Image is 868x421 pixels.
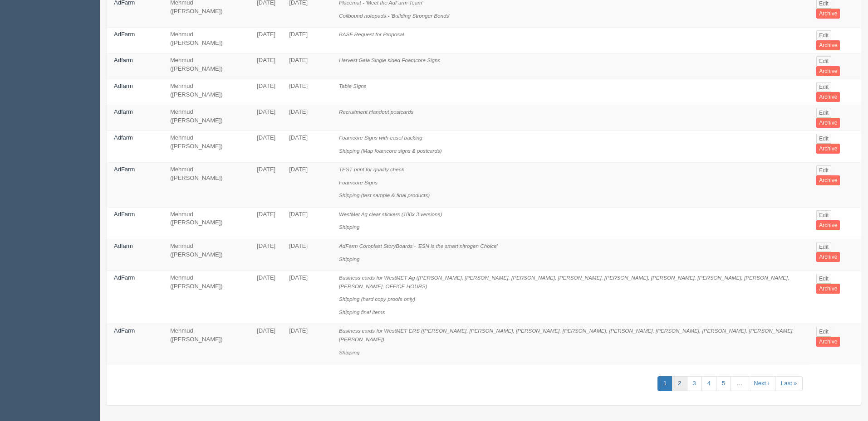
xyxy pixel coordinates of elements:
td: Mehmud ([PERSON_NAME]) [163,131,250,163]
a: Edit [816,108,831,118]
td: Mehmud ([PERSON_NAME]) [163,163,250,208]
i: Business cards for WestMET ERS ([PERSON_NAME], [PERSON_NAME], [PERSON_NAME], [PERSON_NAME], [PERS... [339,328,794,342]
a: Edit [816,242,831,252]
td: [DATE] [250,28,282,53]
a: Edit [816,274,831,284]
a: Archive [816,337,840,347]
td: [DATE] [282,207,332,239]
a: Archive [816,144,840,154]
a: Edit [816,134,831,144]
a: Edit [816,56,831,66]
a: Adfarm [114,82,133,89]
i: AdFarm Coroplast StoryBoards - 'ESN is the smart nitrogen Choice' [339,243,498,249]
td: [DATE] [282,131,332,163]
a: Archive [816,118,840,128]
td: [DATE] [282,271,332,324]
a: AdFarm [114,31,135,38]
a: Archive [816,220,840,230]
td: Mehmud ([PERSON_NAME]) [163,324,250,364]
i: TEST print for quality check [339,166,404,172]
i: Shipping (test sample & final products) [339,192,430,198]
td: [DATE] [250,105,282,131]
a: Archive [816,284,840,294]
a: Adfarm [114,242,133,249]
a: Archive [816,92,840,102]
td: [DATE] [250,53,282,79]
i: Harvest Gala Single sided Foamcore Signs [339,57,440,63]
td: [DATE] [250,79,282,105]
a: Next › [748,376,775,391]
i: Foamcore Signs [339,179,378,185]
a: 1 [657,376,672,391]
i: Shipping [339,256,360,262]
td: Mehmud ([PERSON_NAME]) [163,79,250,105]
i: Shipping (hard copy proofs only) [339,296,415,302]
td: [DATE] [250,271,282,324]
td: [DATE] [282,239,332,271]
i: Recruitment Handout postcards [339,109,413,115]
a: Edit [816,30,831,40]
a: Adfarm [114,57,133,63]
td: [DATE] [282,79,332,105]
a: Adfarm [114,108,133,115]
td: Mehmud ([PERSON_NAME]) [163,28,250,53]
td: [DATE] [250,131,282,163]
a: AdFarm [114,274,135,281]
i: BASF Request for Proposal [339,31,404,37]
i: Business cards for WestMET Ag ([PERSON_NAME], [PERSON_NAME], [PERSON_NAME], [PERSON_NAME], [PERSO... [339,275,789,289]
a: Archive [816,175,840,185]
a: Archive [816,9,840,19]
i: Coilbound notepads - 'Building Stronger Bonds' [339,13,450,19]
td: Mehmud ([PERSON_NAME]) [163,105,250,131]
a: AdFarm [114,327,135,334]
td: Mehmud ([PERSON_NAME]) [163,53,250,79]
td: [DATE] [282,105,332,131]
i: Table Signs [339,83,367,89]
i: Foamcore Signs with easel backing [339,135,422,140]
td: [DATE] [250,207,282,239]
td: [DATE] [250,324,282,364]
a: Edit [816,327,831,337]
a: Edit [816,210,831,220]
a: AdFarm [114,211,135,218]
td: [DATE] [282,324,332,364]
td: [DATE] [282,163,332,208]
a: 4 [701,376,716,391]
a: 2 [672,376,687,391]
a: 5 [716,376,731,391]
i: Shipping [339,224,360,230]
td: Mehmud ([PERSON_NAME]) [163,271,250,324]
a: Archive [816,40,840,50]
a: … [731,376,748,391]
a: Archive [816,66,840,76]
td: [DATE] [282,53,332,79]
td: Mehmud ([PERSON_NAME]) [163,239,250,271]
i: Shipping [339,349,360,355]
a: Edit [816,165,831,175]
td: [DATE] [282,28,332,53]
a: AdFarm [114,166,135,173]
a: Edit [816,82,831,92]
i: Shipping (Map foamcore signs & postcards) [339,148,442,154]
td: [DATE] [250,163,282,208]
a: Archive [816,252,840,262]
a: Adfarm [114,134,133,141]
a: Last » [775,376,803,391]
i: WestMet Ag clear stickers (100x 3 versions) [339,211,442,217]
td: Mehmud ([PERSON_NAME]) [163,207,250,239]
td: [DATE] [250,239,282,271]
a: 3 [687,376,702,391]
i: Shipping final items [339,309,385,315]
